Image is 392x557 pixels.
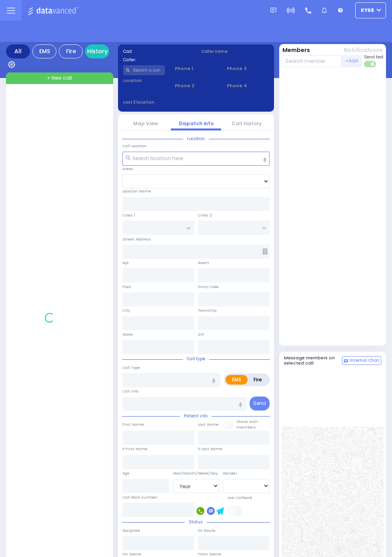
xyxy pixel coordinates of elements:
[123,65,165,75] input: Search a contact
[123,57,191,63] label: Caller:
[133,120,158,127] a: Map View
[198,422,219,427] label: Last Name
[364,60,377,68] label: Turn off text
[198,284,219,290] label: Entry Code
[32,44,56,58] div: EMS
[179,120,214,127] a: Dispatch info
[227,65,269,72] span: Phone 3
[183,136,209,142] span: Location
[122,143,147,149] label: Call Location
[122,308,130,313] label: City
[355,2,386,18] button: ky68
[232,120,262,127] a: Call History
[361,7,374,14] span: ky68
[59,44,83,58] div: Fire
[227,82,269,89] span: Phone 4
[122,495,158,500] label: Call back number
[122,365,140,371] label: Call Type
[122,260,129,266] label: Apt
[236,425,256,430] span: members
[180,413,212,419] span: Patient info
[173,471,220,476] div: Year/Month/Week/Day
[223,471,237,476] label: Gender
[123,48,191,54] label: Cad:
[236,419,258,424] small: Share with
[227,495,252,501] label: Use Callback
[122,152,270,166] input: Search location here
[198,528,216,533] label: En Route
[122,332,133,337] label: State
[282,55,342,67] input: Search member
[364,54,384,60] span: Send text
[226,375,248,385] label: EMS
[6,44,30,58] div: All
[344,46,383,54] button: Notifications
[122,284,131,290] label: Floor
[85,44,109,58] a: History
[250,397,270,411] button: Send
[175,82,217,89] span: Phone 2
[198,551,221,557] label: From Scene
[183,356,209,362] span: Call type
[122,471,130,476] label: Age
[122,389,138,394] label: Call Info
[198,332,204,337] label: ZIP
[47,74,72,82] span: + New call
[344,359,348,363] img: comment-alt.png
[122,166,133,172] label: Areas
[247,375,268,385] label: Fire
[198,260,209,266] label: Room
[122,236,151,242] label: Street Address
[342,356,381,365] button: Internal Chat
[284,355,342,366] h5: Message members on selected call
[262,248,268,254] span: Other building occupants
[122,422,144,427] label: First Name
[270,8,276,14] img: message.svg
[123,99,196,105] label: Last 3 location
[28,6,81,16] img: Logo
[122,551,141,557] label: On Scene
[198,212,212,218] label: Cross 2
[122,446,148,452] label: P First Name
[198,308,216,313] label: Township
[122,528,140,533] label: Assigned
[282,46,310,54] button: Members
[175,65,217,72] span: Phone 1
[198,446,222,452] label: P Last Name
[201,48,269,54] label: Caller name
[123,78,165,84] label: Location
[122,188,151,194] label: Location Name
[350,358,379,363] span: Internal Chat
[185,519,207,525] span: Status
[122,212,135,218] label: Cross 1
